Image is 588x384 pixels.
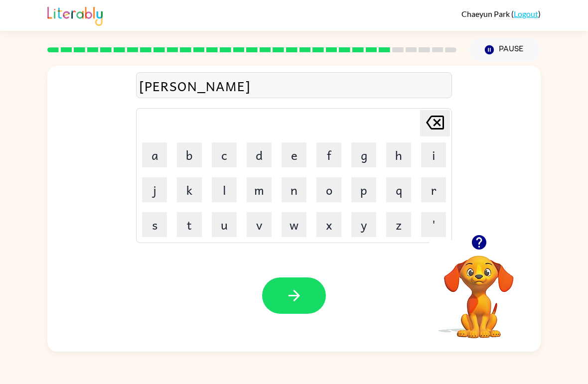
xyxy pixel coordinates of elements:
button: p [351,177,376,202]
div: [PERSON_NAME] [139,75,449,96]
video: Your browser must support playing .mp4 files to use Literably. Please try using another browser. [429,240,529,340]
button: s [142,212,167,237]
button: o [316,177,341,202]
button: k [177,177,202,202]
button: e [282,142,306,167]
button: ' [421,212,446,237]
button: i [421,142,446,167]
button: u [212,212,237,237]
span: Chaeyun Park [461,9,511,18]
button: n [282,177,306,202]
button: y [351,212,376,237]
button: d [247,142,272,167]
div: ( ) [461,9,541,18]
button: f [316,142,341,167]
a: Logout [514,9,538,18]
button: t [177,212,202,237]
button: v [247,212,272,237]
button: c [212,142,237,167]
button: q [386,177,411,202]
img: Literably [47,4,103,26]
button: z [386,212,411,237]
button: w [282,212,306,237]
button: m [247,177,272,202]
button: r [421,177,446,202]
button: Pause [468,38,541,61]
button: g [351,142,376,167]
button: h [386,142,411,167]
button: a [142,142,167,167]
button: b [177,142,202,167]
button: x [316,212,341,237]
button: l [212,177,237,202]
button: j [142,177,167,202]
